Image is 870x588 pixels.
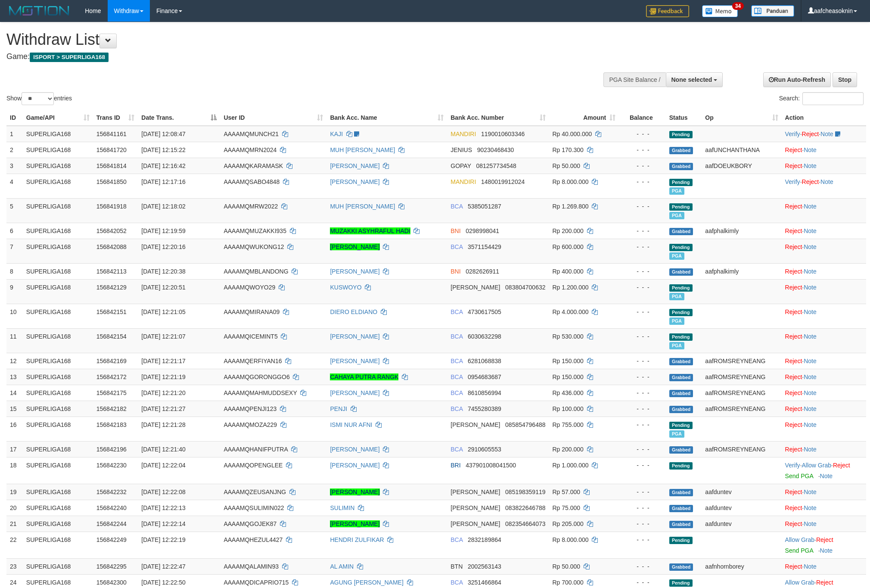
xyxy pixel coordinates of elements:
[785,488,802,495] a: Reject
[505,284,545,291] span: Copy 083804700632 to clipboard
[622,308,662,316] div: - - -
[96,162,127,169] span: 156841814
[23,328,93,353] td: SUPERLIGA168
[804,308,817,315] a: Note
[6,198,23,223] td: 5
[330,146,395,153] a: MUH [PERSON_NAME]
[553,178,589,185] span: Rp 8.000.000
[816,579,833,586] a: Reject
[669,179,693,186] span: Pending
[669,203,693,211] span: Pending
[622,267,662,276] div: - - -
[96,389,127,396] span: 156842175
[804,243,817,250] a: Note
[138,110,220,126] th: Date Trans.: activate to sort column descending
[468,405,501,412] span: Copy 7455280389 to clipboard
[468,358,501,364] span: Copy 6281068838 to clipboard
[666,110,702,126] th: Status
[619,110,666,126] th: Balance
[553,421,584,428] span: Rp 755.000
[23,239,93,263] td: SUPERLIGA168
[23,110,93,126] th: Game/API: activate to sort column ascending
[330,178,379,185] a: [PERSON_NAME]
[553,373,584,380] span: Rp 150.000
[330,520,379,527] a: [PERSON_NAME]
[702,110,781,126] th: Op: activate to sort column ascending
[330,373,398,380] a: CAHAYA PUTRA RANGK
[141,178,185,185] span: [DATE] 12:17:16
[330,563,354,570] a: AL AMIN
[669,228,693,235] span: Grabbed
[23,385,93,401] td: SUPERLIGA168
[622,332,662,341] div: - - -
[330,268,379,275] a: [PERSON_NAME]
[804,373,817,380] a: Note
[330,405,347,412] a: PENJI
[224,131,279,137] span: AAAAMQMUNCH21
[669,342,684,349] span: Marked by aafsoycanthlai
[141,421,185,428] span: [DATE] 12:21:28
[782,328,866,353] td: ·
[141,405,185,412] span: [DATE] 12:21:27
[451,227,460,234] span: BNI
[451,162,471,169] span: GOPAY
[23,401,93,417] td: SUPERLIGA168
[6,223,23,239] td: 6
[6,142,23,158] td: 2
[671,76,712,83] span: None selected
[785,268,802,275] a: Reject
[6,239,23,263] td: 7
[669,147,693,154] span: Grabbed
[481,178,525,185] span: Copy 1480019912024 to clipboard
[820,131,833,137] a: Note
[804,162,817,169] a: Note
[785,520,802,527] a: Reject
[23,174,93,198] td: SUPERLIGA168
[6,353,23,369] td: 12
[6,417,23,441] td: 16
[330,579,403,586] a: AGUNG [PERSON_NAME]
[6,158,23,174] td: 3
[669,422,693,429] span: Pending
[141,203,185,210] span: [DATE] 12:18:02
[330,504,354,511] a: SULIMIN
[804,146,817,153] a: Note
[6,369,23,385] td: 13
[782,401,866,417] td: ·
[785,284,802,291] a: Reject
[669,212,684,219] span: Marked by aafsoycanthlai
[6,441,23,457] td: 17
[451,421,500,428] span: [PERSON_NAME]
[224,203,278,210] span: AAAAMQMRW2022
[646,5,689,17] img: Feedback.jpg
[326,110,447,126] th: Bank Acc. Name: activate to sort column ascending
[669,268,693,276] span: Grabbed
[6,328,23,353] td: 11
[96,243,127,250] span: 156842088
[451,358,463,364] span: BCA
[603,72,665,87] div: PGA Site Balance /
[468,308,501,315] span: Copy 4730617505 to clipboard
[669,131,693,138] span: Pending
[702,5,738,17] img: Button%20Memo.svg
[804,268,817,275] a: Note
[553,308,589,315] span: Rp 4.000.000
[553,333,584,340] span: Rp 530.000
[622,283,662,292] div: - - -
[96,358,127,364] span: 156842169
[451,178,476,185] span: MANDIRI
[622,373,662,381] div: - - -
[702,158,781,174] td: aafDOEUKBORY
[6,4,72,17] img: MOTION_logo.png
[477,146,514,153] span: Copy 90230468430 to clipboard
[702,353,781,369] td: aafROMSREYNEANG
[330,131,343,137] a: KAJI
[669,163,693,170] span: Grabbed
[702,142,781,158] td: aafUNCHANTHANA
[23,353,93,369] td: SUPERLIGA168
[702,401,781,417] td: aafROMSREYNEANG
[622,389,662,397] div: - - -
[553,227,584,234] span: Rp 200.000
[224,389,297,396] span: AAAAMQMAHMUDDSEXY
[141,358,185,364] span: [DATE] 12:21:17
